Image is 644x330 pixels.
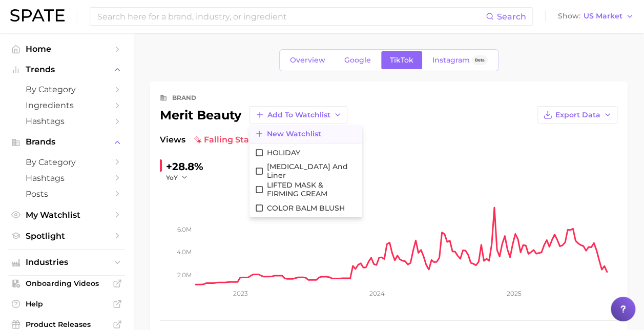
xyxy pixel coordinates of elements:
[267,181,357,198] span: LIFTED MASK & FIRMING CREAM
[26,299,108,308] span: Help
[26,258,108,267] span: Industries
[172,92,196,104] div: brand
[26,189,108,199] span: Posts
[336,51,380,69] a: Google
[558,13,580,19] span: Show
[267,149,300,157] span: HOLIDAY
[26,85,108,94] span: by Category
[26,137,108,147] span: Brands
[26,279,108,288] span: Onboarding Videos
[26,116,108,126] span: Hashtags
[8,186,125,202] a: Posts
[233,290,247,297] tspan: 2023
[8,81,125,97] a: by Category
[160,134,185,146] span: Views
[26,210,108,220] span: My Watchlist
[8,113,125,129] a: Hashtags
[8,296,125,312] a: Help
[432,56,470,65] span: Instagram
[26,100,108,110] span: Ingredients
[381,51,422,69] a: TikTok
[8,170,125,186] a: Hashtags
[26,320,108,329] span: Product Releases
[555,10,636,23] button: ShowUS Market
[166,158,203,175] div: +28.8%
[160,106,347,123] div: merit beauty
[497,12,526,22] span: Search
[8,134,125,150] button: Brands
[8,255,125,270] button: Industries
[8,228,125,244] a: Spotlight
[475,56,485,65] span: Beta
[267,111,330,119] span: Add to Watchlist
[194,134,253,146] span: falling star
[8,62,125,77] button: Trends
[8,276,125,291] a: Onboarding Videos
[8,41,125,57] a: Home
[506,290,521,297] tspan: 2025
[424,51,496,69] a: InstagramBeta
[555,111,600,119] span: Export Data
[194,136,202,144] img: falling star
[584,13,622,19] span: US Market
[96,8,486,25] input: Search here for a brand, industry, or ingredient
[166,173,188,182] button: YoY
[8,207,125,223] a: My Watchlist
[537,106,617,123] button: Export Data
[26,65,108,74] span: Trends
[290,56,325,65] span: Overview
[390,56,413,65] span: TikTok
[344,56,371,65] span: Google
[267,162,357,180] span: [MEDICAL_DATA] and Liner
[177,248,192,256] tspan: 4.0m
[177,225,192,233] tspan: 6.0m
[166,173,178,182] span: YoY
[281,51,334,69] a: Overview
[250,125,362,217] div: Add to Watchlist
[26,173,108,183] span: Hashtags
[267,130,321,138] span: New Watchlist
[26,231,108,241] span: Spotlight
[26,157,108,167] span: by Category
[10,9,65,22] img: SPATE
[8,154,125,170] a: by Category
[8,97,125,113] a: Ingredients
[26,44,108,54] span: Home
[177,271,192,278] tspan: 2.0m
[250,106,347,123] button: Add to Watchlist
[369,290,385,297] tspan: 2024
[267,204,345,213] span: COLOR BALM BLUSH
